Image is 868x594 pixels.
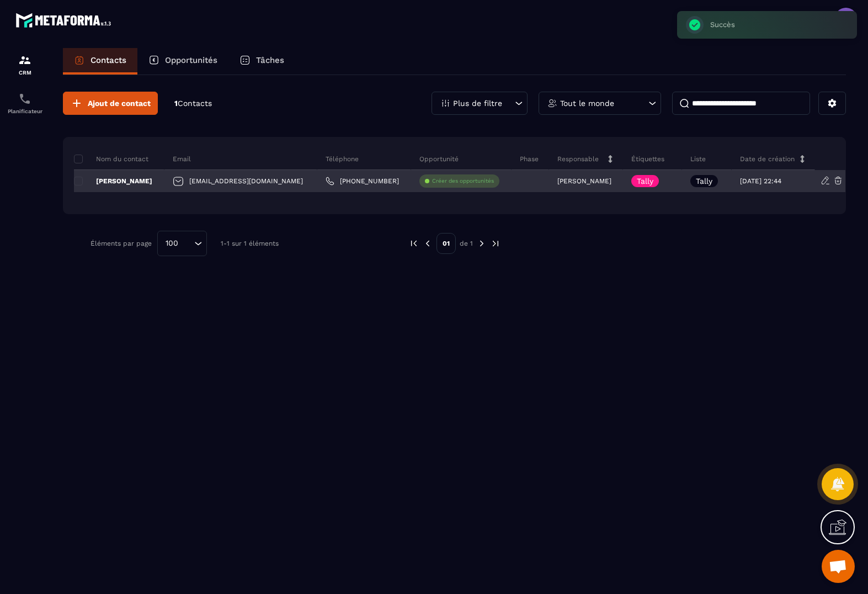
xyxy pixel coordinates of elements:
[228,48,295,75] a: Tâches
[162,237,182,250] span: 100
[637,177,653,185] p: Tally
[178,99,212,108] span: Contacts
[631,155,664,163] p: Étiquettes
[90,55,126,65] p: Contacts
[557,155,599,163] p: Responsable
[326,155,359,163] p: Téléphone
[436,233,456,254] p: 01
[326,177,399,185] a: [PHONE_NUMBER]
[90,240,152,247] p: Éléments par page
[696,177,712,185] p: Tally
[423,238,433,248] img: prev
[822,550,855,583] div: Ouvrir le chat
[221,240,279,247] p: 1-1 sur 1 éléments
[18,54,31,67] img: formation
[63,48,137,75] a: Contacts
[3,70,47,76] p: CRM
[74,155,148,163] p: Nom du contact
[63,92,158,115] button: Ajout de contact
[560,99,614,107] p: Tout le monde
[520,155,539,163] p: Phase
[137,48,228,75] a: Opportunités
[491,238,500,248] img: next
[3,84,47,123] a: schedulerschedulerPlanificateur
[157,231,207,256] div: Search for option
[18,92,31,105] img: scheduler
[15,10,115,30] img: logo
[409,238,419,248] img: prev
[477,238,487,248] img: next
[88,98,151,109] span: Ajout de contact
[182,237,191,250] input: Search for option
[3,108,47,114] p: Planificateur
[432,177,494,185] p: Créer des opportunités
[453,99,502,107] p: Plus de filtre
[74,177,152,185] p: [PERSON_NAME]
[740,177,781,185] p: [DATE] 22:44
[557,177,611,185] p: [PERSON_NAME]
[740,155,795,163] p: Date de création
[173,155,191,163] p: Email
[165,55,217,65] p: Opportunités
[256,55,284,65] p: Tâches
[690,155,706,163] p: Liste
[460,239,473,248] p: de 1
[3,45,47,84] a: formationformationCRM
[419,155,459,163] p: Opportunité
[174,98,212,109] p: 1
